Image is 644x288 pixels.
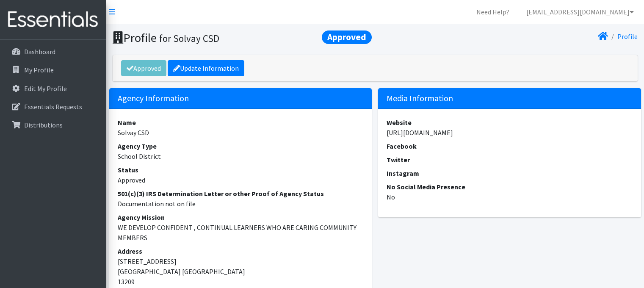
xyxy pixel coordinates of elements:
dd: [URL][DOMAIN_NAME] [387,127,633,138]
span: Approved [322,30,372,44]
a: [EMAIL_ADDRESS][DOMAIN_NAME] [520,3,641,20]
p: Essentials Requests [24,102,82,111]
a: Dashboard [3,43,102,60]
h5: Agency Information [109,88,372,109]
dd: Documentation not on file [118,199,364,209]
img: HumanEssentials [3,6,102,34]
dt: Status [118,165,364,175]
a: My Profile [3,61,102,78]
dt: Facebook [387,141,633,151]
a: Distributions [3,116,102,133]
p: My Profile [24,66,54,74]
p: Dashboard [24,47,55,56]
dd: School District [118,151,364,161]
dt: Agency Mission [118,212,364,222]
dt: Agency Type [118,141,364,151]
dt: Twitter [387,155,633,165]
a: Essentials Requests [3,98,102,115]
a: Edit My Profile [3,80,102,97]
dd: WE DEVELOP CONFIDENT , CONTINUAL LEARNERS WHO ARE CARING COMMUNITY MEMBERS [118,222,364,243]
p: Edit My Profile [24,84,67,93]
a: Update Information [168,60,244,76]
dt: Website [387,117,633,127]
a: Need Help? [470,3,516,20]
dd: No [387,192,633,202]
h5: Media Information [378,88,641,109]
h1: Profile [113,30,372,45]
dd: Approved [118,175,364,185]
p: Distributions [24,121,63,129]
small: for Solvay CSD [159,32,219,44]
dt: 501(c)(3) IRS Determination Letter or other Proof of Agency Status [118,188,364,199]
address: [STREET_ADDRESS] [GEOGRAPHIC_DATA] [GEOGRAPHIC_DATA] 13209 [118,246,364,287]
dt: No Social Media Presence [387,182,633,192]
dt: Instagram [387,168,633,178]
dt: Name [118,117,364,127]
a: Profile [617,32,638,41]
dd: Solvay CSD [118,127,364,138]
strong: Address [118,247,142,255]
